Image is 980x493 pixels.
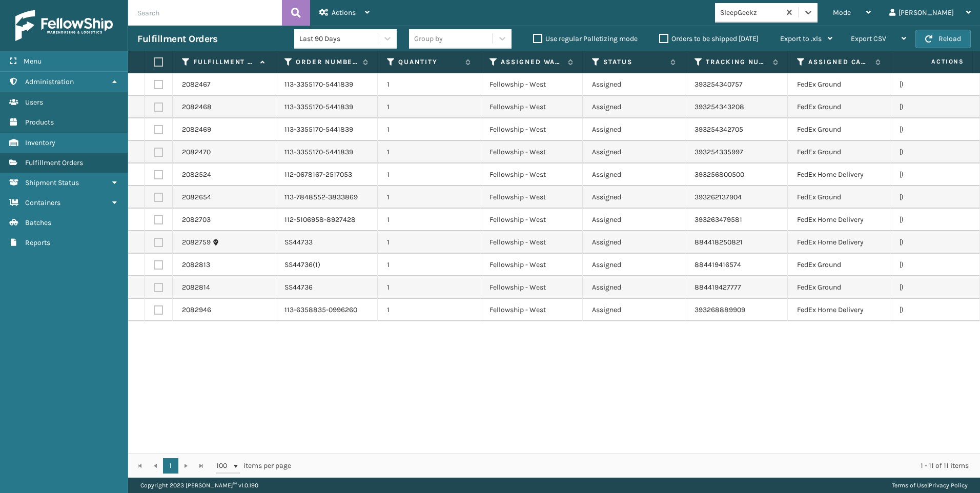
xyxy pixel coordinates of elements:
[296,57,358,67] label: Order Number
[25,178,79,187] span: Shipment Status
[140,478,258,493] p: Copyright 2023 [PERSON_NAME]™ v 1.0.190
[480,118,583,141] td: Fellowship - West
[583,231,685,254] td: Assigned
[480,163,583,186] td: Fellowship - West
[414,33,443,44] div: Group by
[695,193,742,201] a: 393262137904
[480,186,583,209] td: Fellowship - West
[788,276,890,299] td: FedEx Ground
[695,238,743,246] a: 884418250821
[501,57,563,67] label: Assigned Warehouse
[275,254,378,276] td: SS44736(1)
[182,147,211,157] a: 2082470
[788,254,890,276] td: FedEx Ground
[182,260,210,270] a: 2082813
[275,73,378,96] td: 113-3355170-5441839
[275,141,378,163] td: 113-3355170-5441839
[583,141,685,163] td: Assigned
[695,215,742,224] a: 393263479581
[182,192,211,202] a: 2082654
[480,276,583,299] td: Fellowship - West
[275,163,378,186] td: 112-0678167-2517053
[788,186,890,209] td: FedEx Ground
[15,10,113,41] img: logo
[706,57,768,67] label: Tracking Number
[163,458,178,474] a: 1
[182,282,210,293] a: 2082814
[24,57,42,66] span: Menu
[275,231,378,254] td: SS44733
[695,125,743,134] a: 393254342705
[378,96,480,118] td: 1
[695,283,741,292] a: 884419427777
[378,186,480,209] td: 1
[583,96,685,118] td: Assigned
[182,102,212,112] a: 2082468
[275,96,378,118] td: 113-3355170-5441839
[182,170,211,180] a: 2082524
[378,118,480,141] td: 1
[788,141,890,163] td: FedEx Ground
[659,34,759,43] label: Orders to be shipped [DATE]
[25,77,74,86] span: Administration
[378,141,480,163] td: 1
[603,57,665,67] label: Status
[275,276,378,299] td: SS44736
[378,73,480,96] td: 1
[583,73,685,96] td: Assigned
[193,57,255,67] label: Fulfillment Order Id
[299,33,379,44] div: Last 90 Days
[851,34,886,43] span: Export CSV
[25,98,43,107] span: Users
[892,482,927,489] a: Terms of Use
[25,238,50,247] span: Reports
[833,8,851,17] span: Mode
[915,30,971,48] button: Reload
[182,237,211,248] a: 2082759
[695,80,743,89] a: 393254340757
[305,461,969,471] div: 1 - 11 of 11 items
[892,478,968,493] div: |
[182,215,211,225] a: 2082703
[480,254,583,276] td: Fellowship - West
[378,163,480,186] td: 1
[25,198,60,207] span: Containers
[695,305,745,314] a: 393268889909
[275,186,378,209] td: 113-7848552-3833869
[788,96,890,118] td: FedEx Ground
[788,73,890,96] td: FedEx Ground
[788,209,890,231] td: FedEx Home Delivery
[720,7,781,18] div: SleepGeekz
[780,34,822,43] span: Export to .xls
[182,125,211,135] a: 2082469
[480,141,583,163] td: Fellowship - West
[808,57,870,67] label: Assigned Carrier Service
[275,209,378,231] td: 112-5106958-8927428
[583,163,685,186] td: Assigned
[583,276,685,299] td: Assigned
[182,305,211,315] a: 2082946
[788,163,890,186] td: FedEx Home Delivery
[583,299,685,321] td: Assigned
[216,461,232,471] span: 100
[788,118,890,141] td: FedEx Ground
[378,299,480,321] td: 1
[788,231,890,254] td: FedEx Home Delivery
[332,8,356,17] span: Actions
[695,148,743,156] a: 393254335997
[378,254,480,276] td: 1
[275,299,378,321] td: 113-6358835-0996260
[695,170,744,179] a: 393256800500
[583,118,685,141] td: Assigned
[533,34,638,43] label: Use regular Palletizing mode
[25,138,55,147] span: Inventory
[25,118,54,127] span: Products
[137,33,217,45] h3: Fulfillment Orders
[182,79,211,90] a: 2082467
[25,218,51,227] span: Batches
[378,231,480,254] td: 1
[480,96,583,118] td: Fellowship - West
[480,231,583,254] td: Fellowship - West
[216,458,291,474] span: items per page
[899,53,970,70] span: Actions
